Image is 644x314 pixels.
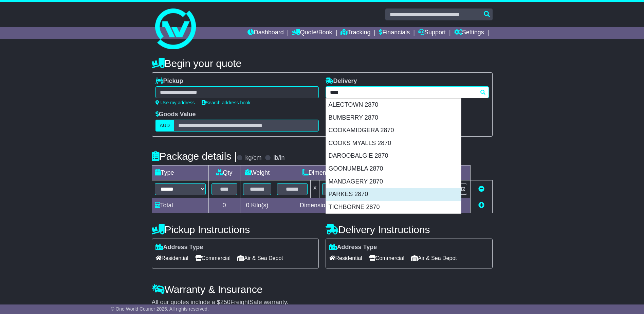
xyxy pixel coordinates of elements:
span: Residential [155,253,188,263]
span: Commercial [195,253,231,263]
a: Tracking [341,27,370,39]
h4: Pickup Instructions [152,224,319,235]
div: ALECTOWN 2870 [326,99,461,111]
div: COOKS MYALLS 2870 [326,137,461,150]
a: Search address book [202,100,251,105]
span: Air & Sea Depot [237,253,283,263]
typeahead: Please provide city [326,86,489,98]
label: Goods Value [155,111,196,118]
h4: Warranty & Insurance [152,284,493,295]
div: GOONUMBLA 2870 [326,162,461,175]
a: Settings [454,27,484,39]
div: MANDAGERY 2870 [326,175,461,188]
a: Remove this item [478,186,484,192]
a: Support [418,27,446,39]
span: © One World Courier 2025. All rights reserved. [111,306,209,312]
span: 0 [246,202,249,209]
td: Type [152,165,208,180]
div: All our quotes include a $ FreightSafe warranty. [152,299,493,306]
td: Weight [240,165,274,180]
label: AUD [155,120,174,132]
a: Dashboard [247,27,284,39]
div: DAROOBALGIE 2870 [326,150,461,162]
h4: Package details | [152,151,237,162]
td: Total [152,198,208,213]
div: BUMBERRY 2870 [326,111,461,124]
label: Pickup [155,77,183,85]
td: Dimensions (L x W x H) [274,165,401,180]
label: Address Type [329,244,377,251]
td: Qty [208,165,240,180]
h4: Delivery Instructions [326,224,493,235]
div: TICHBORNE 2870 [326,201,461,214]
h4: Begin your quote [152,58,493,69]
td: x [311,180,319,198]
td: Dimensions in Centimetre(s) [274,198,401,213]
a: Financials [379,27,410,39]
span: 250 [220,299,231,306]
label: Delivery [326,77,357,85]
span: Commercial [369,253,404,263]
div: COOKAMIDGERA 2870 [326,124,461,137]
label: lb/in [273,154,284,162]
div: PARKES 2870 [326,188,461,201]
a: Use my address [155,100,195,105]
span: Air & Sea Depot [411,253,457,263]
span: Residential [329,253,362,263]
label: kg/cm [245,154,261,162]
td: 0 [208,198,240,213]
a: Quote/Book [292,27,332,39]
td: Kilo(s) [240,198,274,213]
label: Address Type [155,244,203,251]
a: Add new item [478,202,484,209]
